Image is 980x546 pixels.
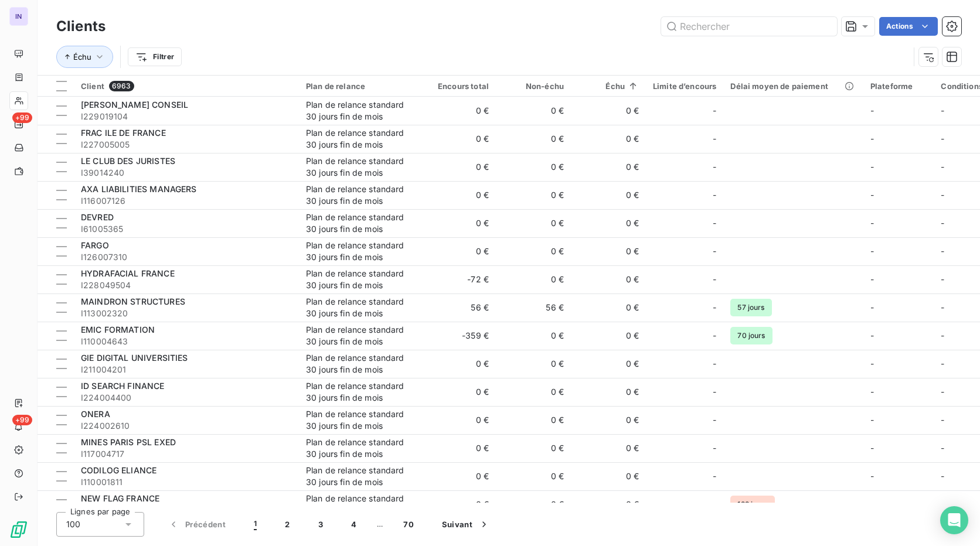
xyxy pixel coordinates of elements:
[81,448,292,460] span: I117004717
[571,434,646,462] td: 0 €
[941,387,944,397] span: -
[571,209,646,237] td: 0 €
[571,125,646,153] td: 0 €
[653,81,716,91] div: Limite d’encours
[496,209,571,237] td: 0 €
[941,359,944,368] span: -
[496,237,571,265] td: 0 €
[81,167,292,179] span: I39014240
[306,240,414,263] div: Plan de relance standard 30 jours fin de mois
[870,105,874,115] span: -
[496,406,571,434] td: 0 €
[730,496,774,513] span: 122 jours
[421,209,496,237] td: 0 €
[306,380,414,404] div: Plan de relance standard 30 jours fin de mois
[81,195,292,207] span: I116007126
[496,294,571,322] td: 56 €
[941,274,944,284] span: -
[421,125,496,153] td: 0 €
[306,408,414,432] div: Plan de relance standard 30 jours fin de mois
[870,415,874,425] span: -
[421,97,496,125] td: 0 €
[870,246,874,256] span: -
[713,442,716,454] span: -
[306,155,414,179] div: Plan de relance standard 30 jours fin de mois
[421,181,496,209] td: 0 €
[496,350,571,378] td: 0 €
[81,212,114,222] span: DEVRED
[109,81,134,91] span: 6963
[81,392,292,404] span: I224004400
[940,506,968,534] div: Open Intercom Messenger
[73,52,91,62] span: Échu
[81,296,185,306] span: MAINDRON STRUCTURES
[81,353,188,363] span: GIE DIGITAL UNIVERSITIES
[571,406,646,434] td: 0 €
[941,415,944,425] span: -
[713,330,716,342] span: -
[306,493,414,516] div: Plan de relance standard 30 jours fin de mois
[81,128,166,138] span: FRAC ILE DE FRANCE
[428,512,504,537] button: Suivant
[421,406,496,434] td: 0 €
[81,325,155,335] span: EMIC FORMATION
[81,240,109,250] span: FARGO
[81,409,110,419] span: ONERA
[496,462,571,490] td: 0 €
[870,162,874,172] span: -
[271,512,304,537] button: 2
[81,336,292,347] span: I110004643
[870,134,874,144] span: -
[571,490,646,518] td: 0 €
[661,17,837,36] input: Rechercher
[421,434,496,462] td: 0 €
[81,111,292,122] span: I229019104
[941,330,944,340] span: -
[870,302,874,312] span: -
[496,490,571,518] td: 0 €
[421,378,496,406] td: 0 €
[9,7,28,26] div: IN
[428,81,489,91] div: Encours total
[81,251,292,263] span: I126007310
[941,105,944,115] span: -
[81,420,292,432] span: I224002610
[730,299,771,316] span: 57 jours
[81,381,165,391] span: ID SEARCH FINANCE
[870,274,874,284] span: -
[254,518,257,530] span: 1
[941,190,944,200] span: -
[571,237,646,265] td: 0 €
[337,512,370,537] button: 4
[941,302,944,312] span: -
[389,512,428,537] button: 70
[870,499,874,509] span: -
[421,294,496,322] td: 56 €
[81,81,104,91] span: Client
[713,105,716,117] span: -
[941,443,944,453] span: -
[571,350,646,378] td: 0 €
[870,330,874,340] span: -
[9,520,28,539] img: Logo LeanPay
[56,16,106,37] h3: Clients
[81,100,188,110] span: [PERSON_NAME] CONSEIL
[81,223,292,235] span: I61005365
[496,125,571,153] td: 0 €
[713,274,716,285] span: -
[81,465,156,475] span: CODILOG ELIANCE
[571,265,646,294] td: 0 €
[941,499,944,509] span: -
[713,217,716,229] span: -
[571,294,646,322] td: 0 €
[66,518,80,530] span: 100
[879,17,938,36] button: Actions
[306,127,414,151] div: Plan de relance standard 30 jours fin de mois
[81,139,292,151] span: I227005005
[496,181,571,209] td: 0 €
[571,378,646,406] td: 0 €
[713,470,716,482] span: -
[9,115,28,134] a: +99
[870,387,874,397] span: -
[81,156,175,166] span: LE CLUB DES JURISTES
